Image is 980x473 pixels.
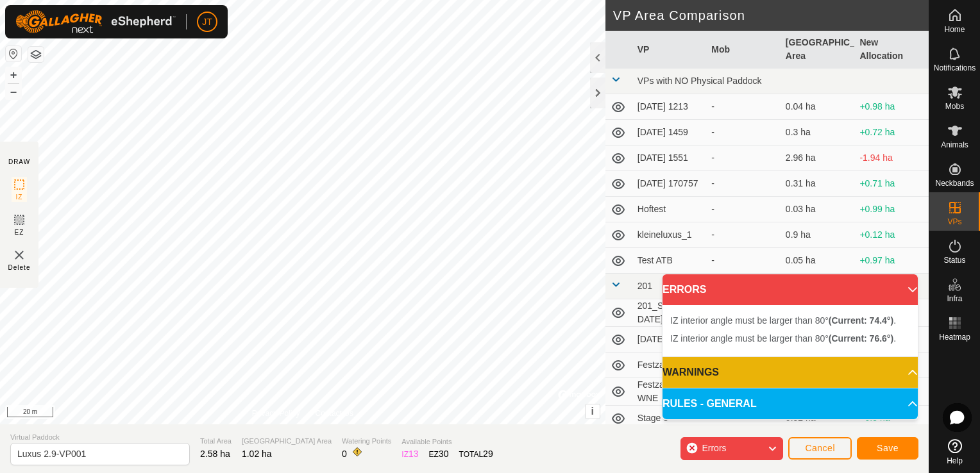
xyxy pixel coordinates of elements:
span: VPs with NO Physical Paddock [638,76,762,86]
td: 0.04 ha [781,94,855,120]
h2: VP Area Comparison [613,8,929,23]
td: +0.12 ha [854,222,929,248]
span: i [591,406,594,417]
div: - [711,254,775,267]
a: Help [929,434,980,470]
th: [GEOGRAPHIC_DATA] Area [781,31,855,69]
span: 201 [638,281,652,291]
td: 0.03 ha [781,197,855,222]
button: i [586,404,600,419]
span: VPs [947,218,961,226]
span: 2.58 ha [200,449,230,459]
span: Help [947,457,963,465]
span: RULES - GENERAL [663,396,757,411]
img: VP [12,247,27,263]
div: DRAW [8,157,30,167]
td: [DATE] 170757 [632,171,707,197]
td: +0.72 ha [854,120,929,145]
td: 2.96 ha [781,145,855,171]
a: Privacy Policy [252,408,300,419]
button: Cancel [788,437,852,460]
td: +0.71 ha [854,171,929,197]
td: kleineluxus_1 [632,222,707,248]
span: Neckbands [935,179,974,187]
td: [DATE] 1213 [632,94,707,120]
div: - [711,151,775,165]
span: Available Points [401,436,493,447]
td: +0.97 ha [854,248,929,274]
div: - [711,126,775,139]
div: - [711,100,775,113]
span: Animals [941,141,968,149]
th: New Allocation [854,31,929,69]
span: Errors [702,443,726,453]
span: Home [944,26,965,33]
span: Total Area [200,436,232,447]
span: Status [943,256,965,264]
span: Watering Points [342,436,391,447]
div: - [711,177,775,190]
th: Mob [706,31,781,69]
span: Mobs [945,103,964,110]
b: (Current: 76.6°) [829,333,893,344]
span: IZ interior angle must be larger than 80° . [670,315,896,326]
div: EZ [429,447,449,461]
p-accordion-header: RULES - GENERAL [663,388,918,419]
img: Gallagher Logo [15,10,176,33]
td: [DATE] 1459 [632,120,707,145]
span: Virtual Paddock [10,432,190,443]
span: Heatmap [939,333,970,341]
td: Hoftest [632,197,707,222]
div: IZ [401,447,418,461]
th: VP [632,31,707,69]
span: WARNINGS [663,365,719,380]
td: -1.94 ha [854,145,929,171]
div: - [711,228,775,242]
p-accordion-content: ERRORS [663,305,918,356]
td: 0.3 ha [781,120,855,145]
td: [DATE] 1344 [632,327,707,353]
td: Test ATB [632,248,707,274]
td: +0.99 ha [854,197,929,222]
span: Infra [947,295,962,303]
span: 30 [439,449,449,459]
span: JT [202,15,212,29]
td: Festzaun_201_WNE [632,378,707,406]
button: – [6,84,21,99]
td: 0.31 ha [781,171,855,197]
span: Save [877,443,899,453]
span: 29 [483,449,493,459]
span: Cancel [805,443,835,453]
td: 0.05 ha [781,248,855,274]
button: Map Layers [28,47,44,62]
p-accordion-header: ERRORS [663,274,918,305]
span: Notifications [934,64,976,72]
td: +0.98 ha [854,94,929,120]
td: 0.9 ha [781,222,855,248]
span: IZ interior angle must be larger than 80° . [670,333,896,344]
span: 0 [342,449,347,459]
div: - [711,203,775,216]
td: [DATE] 1551 [632,145,707,171]
td: Stage 3 [632,406,707,431]
a: Contact Us [316,408,353,419]
td: Festzaun_201 [632,353,707,378]
button: Save [857,437,918,460]
span: 13 [409,449,419,459]
b: (Current: 74.4°) [829,315,893,326]
span: IZ [16,192,23,202]
td: 201_Severino_[DATE] [632,299,707,327]
span: Delete [8,263,31,272]
span: [GEOGRAPHIC_DATA] Area [242,436,332,447]
div: TOTAL [459,447,493,461]
button: Reset Map [6,46,21,62]
span: 1.02 ha [242,449,272,459]
button: + [6,67,21,83]
p-accordion-header: WARNINGS [663,357,918,388]
span: ERRORS [663,282,706,297]
span: EZ [15,228,24,237]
